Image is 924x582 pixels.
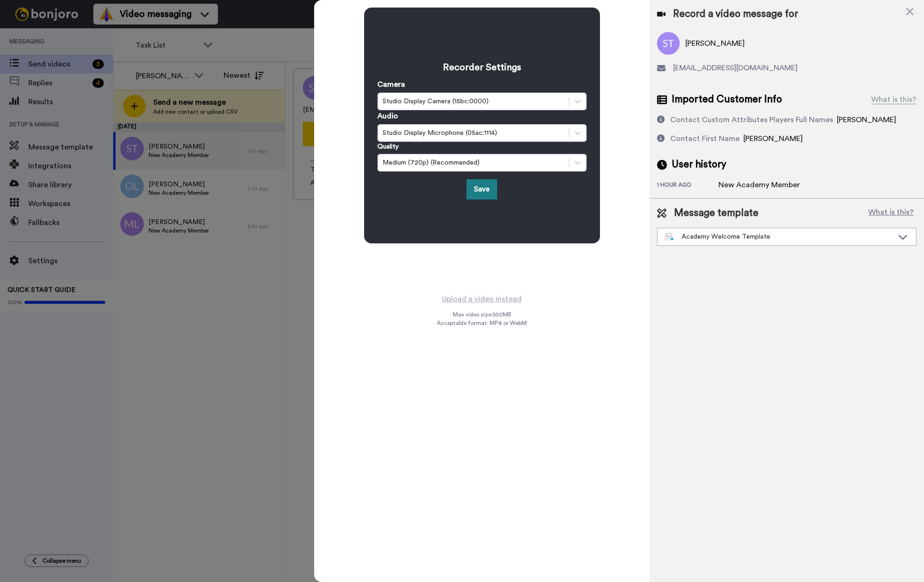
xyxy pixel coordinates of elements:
div: Contact First Name [670,133,740,144]
span: [PERSON_NAME] [837,116,896,124]
div: Studio Display Microphone (05ac:1114) [383,128,564,138]
span: [PERSON_NAME] [743,135,803,142]
span: Max video size: 500 MB [453,311,511,318]
label: Camera [377,79,405,90]
span: [EMAIL_ADDRESS][DOMAIN_NAME] [673,62,798,74]
label: Quality [377,142,399,151]
img: nextgen-template.svg [665,233,674,241]
div: New Academy Member [718,179,800,191]
div: Medium (720p) (Recommended) [383,158,564,167]
button: Upload a video instead [439,293,524,305]
button: What is this? [866,206,916,220]
h3: Recorder Settings [377,61,587,74]
span: Imported Customer Info [672,92,782,107]
div: Studio Display Camera (15bc:0000) [383,97,564,106]
div: 1 hour ago [657,181,718,191]
button: Save [466,179,497,200]
span: Acceptable format: MP4 or WebM [437,319,527,327]
span: User history [672,158,726,172]
label: Audio [377,110,398,122]
div: Academy Welcome Template [665,232,893,241]
div: What is this? [871,94,916,105]
span: Message template [674,206,758,220]
div: Contact Custom Attributes Players Full Names [670,114,833,125]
